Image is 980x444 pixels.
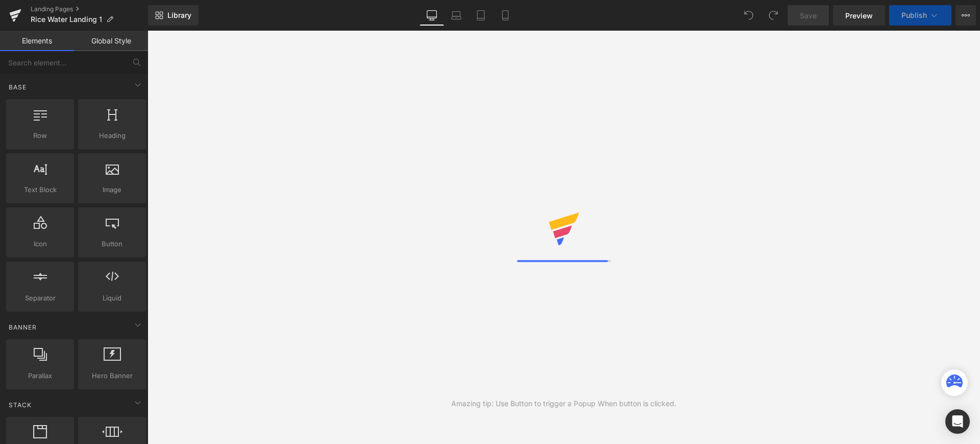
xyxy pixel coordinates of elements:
span: Library [167,11,191,20]
span: Separator [9,293,71,303]
span: Rice Water Landing 1 [31,15,102,24]
span: Row [9,130,71,141]
button: Redo [763,5,783,26]
span: Hero Banner [81,370,143,381]
span: Icon [9,239,71,249]
span: Preview [845,10,873,21]
span: Button [81,239,143,249]
a: Tablet [469,5,493,26]
a: Laptop [444,5,469,26]
span: Image [81,184,143,195]
a: Preview [833,5,885,26]
button: Publish [889,5,951,26]
span: Liquid [81,293,143,303]
span: Parallax [9,370,71,381]
a: New Library [148,5,199,26]
span: Save [800,10,817,21]
span: Text Block [9,184,71,195]
a: Landing Pages [31,5,148,13]
button: More [955,5,976,26]
span: Publish [901,11,927,19]
a: Mobile [493,5,518,26]
span: Banner [8,322,38,332]
button: Undo [739,5,759,26]
span: Base [8,82,28,92]
a: Desktop [420,5,444,26]
span: Heading [81,130,143,141]
a: Global Style [74,31,148,51]
div: Amazing tip: Use Button to trigger a Popup When button is clicked. [451,398,676,409]
span: Stack [8,400,33,410]
div: Open Intercom Messenger [945,409,970,434]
